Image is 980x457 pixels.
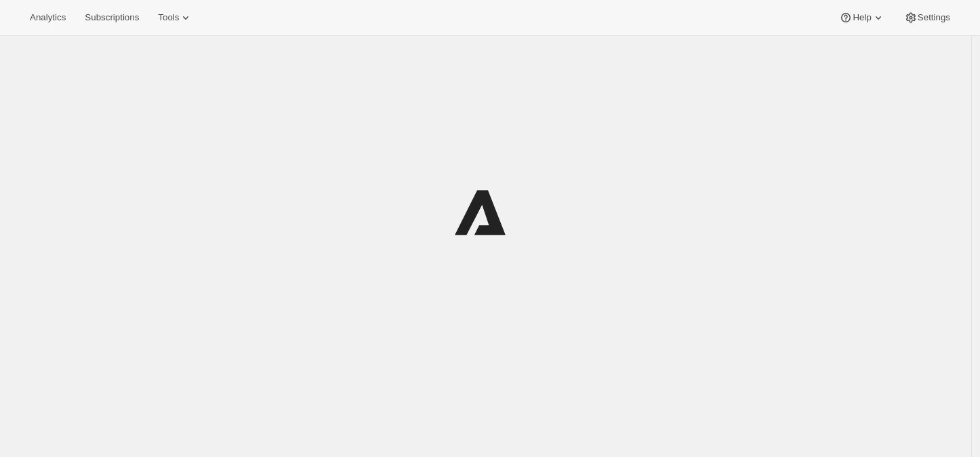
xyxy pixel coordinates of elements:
button: Tools [150,8,201,27]
span: Help [853,12,871,23]
span: Settings [918,12,950,23]
button: Settings [896,8,958,27]
span: Analytics [30,12,66,23]
span: Subscriptions [85,12,139,23]
span: Tools [158,12,179,23]
button: Analytics [22,8,74,27]
button: Help [831,8,893,27]
button: Subscriptions [77,8,147,27]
